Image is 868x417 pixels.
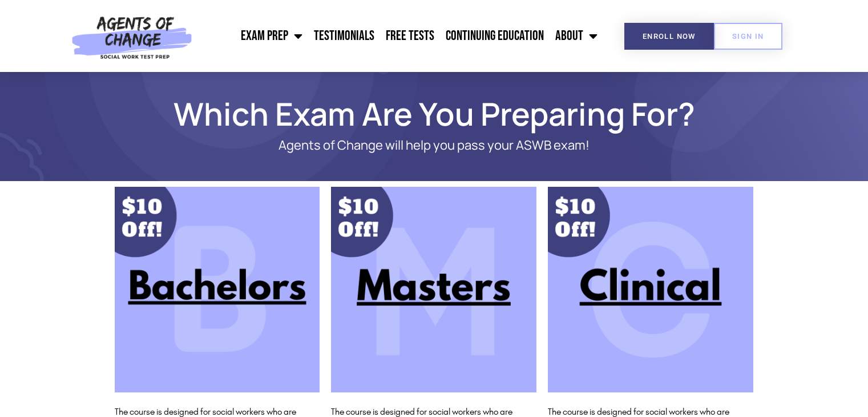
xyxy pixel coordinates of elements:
h1: Which Exam Are You Preparing For? [109,101,760,127]
a: Exam Prep [235,22,308,50]
a: Testimonials [308,22,380,50]
a: Enroll Now [624,23,714,50]
p: Agents of Change will help you pass your ASWB exam! [155,138,714,153]
a: SIGN IN [714,23,782,50]
a: Continuing Education [440,22,550,50]
a: About [550,22,603,50]
nav: Menu [198,22,603,50]
span: SIGN IN [732,33,764,40]
span: Enroll Now [643,33,696,40]
a: Free Tests [380,22,440,50]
